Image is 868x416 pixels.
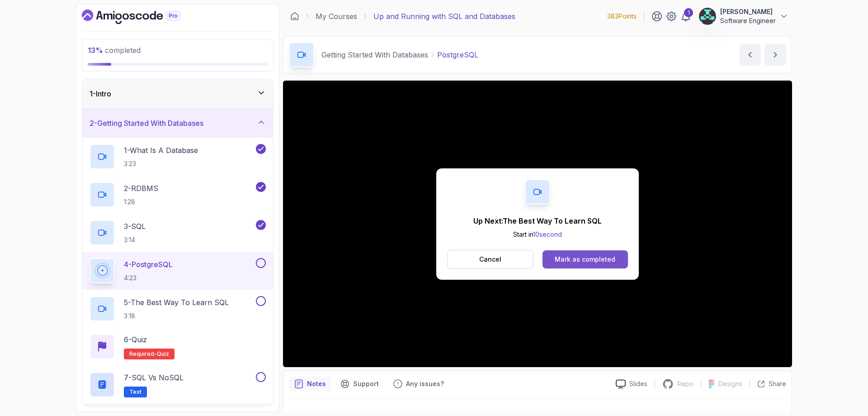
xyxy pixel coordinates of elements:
[739,44,761,66] button: previous content
[609,379,655,389] a: Slides
[720,7,776,16] p: [PERSON_NAME]
[124,297,229,308] p: 5 - The Best Way To Learn SQL
[90,88,111,99] h3: 1 - Intro
[90,258,266,283] button: 4-PostgreSQL4:23
[82,79,273,108] button: 1-Intro
[88,46,103,55] span: 13 %
[124,145,198,156] p: 1 - What Is A Database
[90,372,266,397] button: 7-SQL vs NoSQLText
[335,377,384,391] button: Support button
[82,109,273,138] button: 2-Getting Started With Databases
[555,255,615,264] div: Mark as completed
[124,197,158,206] p: 1:28
[290,12,299,21] a: Dashboard
[764,44,786,66] button: next content
[124,372,184,383] p: 7 - SQL vs NoSQL
[607,12,637,21] p: 383 Points
[124,311,229,320] p: 3:18
[90,182,266,207] button: 2-RDBMS1:28
[388,377,449,391] button: Feedback button
[718,379,742,388] p: Designs
[307,379,326,388] p: Notes
[129,350,157,358] span: Required-
[447,250,533,269] button: Cancel
[698,7,788,25] button: user profile image[PERSON_NAME]Software Engineer
[720,16,776,25] p: Software Engineer
[124,235,146,244] p: 3:14
[473,230,602,239] p: Start in
[680,11,691,22] a: 1
[90,220,266,245] button: 3-SQL3:14
[90,296,266,321] button: 5-The Best Way To Learn SQL3:18
[283,81,792,367] iframe: 4 - PostgreSQL
[82,10,201,24] a: Dashboard
[533,230,562,238] span: 10 second
[479,255,501,264] p: Cancel
[684,8,693,17] div: 1
[473,215,602,226] p: Up Next: The Best Way To Learn SQL
[124,259,173,270] p: 4 - PostgreSQL
[353,379,379,388] p: Support
[124,273,173,282] p: 4:23
[542,250,628,268] button: Mark as completed
[129,388,142,396] span: Text
[677,379,693,388] p: Repo
[289,377,331,391] button: notes button
[157,350,169,358] span: quiz
[321,49,428,60] p: Getting Started With Databases
[750,379,786,388] button: Share
[629,379,647,388] p: Slides
[699,8,716,25] img: user profile image
[373,11,515,22] p: Up and Running with SQL and Databases
[124,221,146,232] p: 3 - SQL
[90,118,203,129] h3: 2 - Getting Started With Databases
[124,159,198,168] p: 3:23
[124,183,158,194] p: 2 - RDBMS
[437,49,478,60] p: PostgreSQL
[90,334,266,359] button: 6-QuizRequired-quiz
[769,379,786,388] p: Share
[88,46,141,55] span: completed
[316,11,357,22] a: My Courses
[406,379,444,388] p: Any issues?
[90,144,266,169] button: 1-What Is A Database3:23
[124,334,147,345] p: 6 - Quiz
